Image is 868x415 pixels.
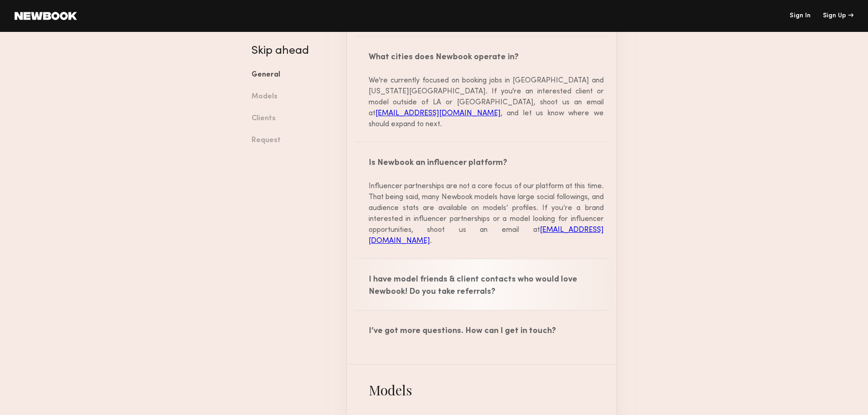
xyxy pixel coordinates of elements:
[360,181,604,246] div: Influencer partnerships are not a core focus of our platform at this time. That being said, many ...
[252,130,333,152] a: Request
[347,311,616,349] div: I’ve got more questions. How can I get in touch?
[252,46,333,56] h4: Skip ahead
[790,13,811,19] a: Sign In
[252,86,333,108] a: Models
[375,110,501,117] a: [EMAIL_ADDRESS][DOMAIN_NAME]
[347,381,616,399] h4: Models
[252,108,333,130] a: Clients
[347,259,616,310] div: I have model friends & client contacts who would love Newbook! Do you take referrals?
[252,64,333,86] a: General
[347,37,616,75] div: What cities does Newbook operate in?
[347,143,616,181] div: Is Newbook an influencer platform?
[823,13,853,19] div: Sign Up
[360,75,604,130] div: We're currently focused on booking jobs in [GEOGRAPHIC_DATA] and [US_STATE][GEOGRAPHIC_DATA]. If ...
